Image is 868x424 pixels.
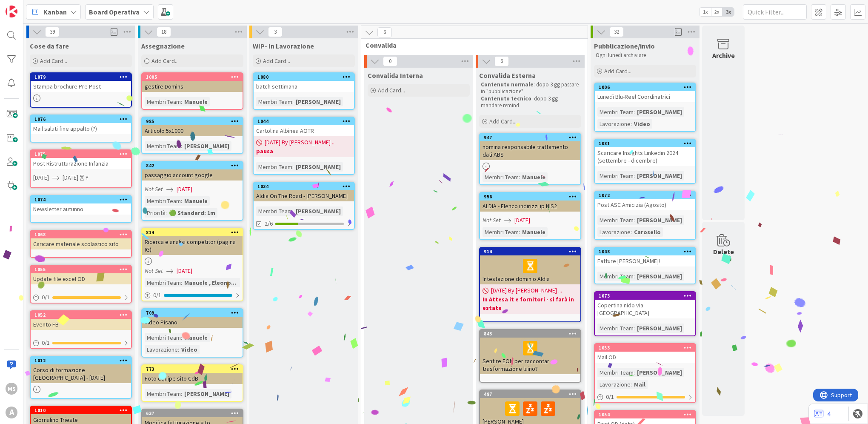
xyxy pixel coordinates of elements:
[595,140,695,147] div: 1081
[481,95,580,109] p: : dopo 3 gg mandare remind
[479,329,581,383] a: 843Sentire EON per raccontar trasformazione luino?
[365,41,577,49] span: Convalida
[594,83,696,132] a: 1006Lunedì Blu-Reel CoordinatriciMembri Team:[PERSON_NAME]Lavorazione:Video
[481,81,580,95] p: : dopo 3 gg passare in "pubblicazione"
[483,295,578,312] b: In Attesa it e fornitori - si farà in estate
[368,71,423,80] span: Convalida Interna
[177,266,192,275] span: [DATE]
[292,206,294,216] span: :
[254,117,354,125] div: 1044
[597,227,631,237] div: Lavorazione
[635,324,684,333] div: [PERSON_NAME]
[632,227,663,237] div: Carosello
[595,83,695,102] div: 1006Lunedì Blu-Reel Coordinatrici
[480,255,580,284] div: Intestazione dominio Aldia
[595,140,695,166] div: 1081Scaricare Insights Linkedin 2024 (settembre - dicembre)
[166,208,167,218] span: :
[178,345,179,354] span: :
[494,56,509,66] span: 6
[594,191,696,240] a: 1072Post ASC Amicizia (Agosto)Membri Team:[PERSON_NAME]Lavorazione:Carosello
[634,107,635,117] span: :
[142,365,243,384] div: 773Foto équipe sito CdB
[483,227,519,237] div: Membri Team
[595,300,695,318] div: Copertina nido via [GEOGRAPHIC_DATA]
[141,364,243,402] a: 773Foto équipe sito CdBMembri Team:[PERSON_NAME]
[145,141,181,151] div: Membri Team
[31,115,131,134] div: 1076Mail saluti fine appalto (?)
[31,73,131,92] div: 1079Stampa brochure Pre Post
[141,308,243,358] a: 709video PisanoMembri Team:ManueleLavorazione:Video
[595,292,695,300] div: 1073
[6,6,17,17] img: Visit kanbanzone.com
[142,410,243,417] div: 637
[480,248,580,284] div: 914Intestazione dominio Aldia
[253,117,355,175] a: 1044Cartolina Albinea AOTR[DATE] By [PERSON_NAME] ...pausaMembri Team:[PERSON_NAME]
[30,265,132,304] a: 1055Update file excel OD0/1
[256,162,292,172] div: Membri Team
[256,147,351,155] b: pausa
[31,273,131,284] div: Update file excel OD
[257,183,354,189] div: 1034
[254,81,354,92] div: batch settimana
[182,333,210,342] div: Manuele
[595,199,695,210] div: Post ASC Amicizia (Agosto)
[635,171,684,180] div: [PERSON_NAME]
[635,272,684,281] div: [PERSON_NAME]
[43,7,67,17] span: Kanban
[181,141,182,151] span: :
[713,246,734,257] div: Delete
[145,389,181,398] div: Membri Team
[31,357,131,364] div: 1012
[595,392,695,402] div: 0/1
[294,162,343,172] div: [PERSON_NAME]
[479,247,581,322] a: 914Intestazione dominio Aldia[DATE] By [PERSON_NAME] ...In Attesa it e fornitori - si farà in estate
[383,56,397,66] span: 0
[595,91,695,102] div: Lunedì Blu-Reel Coordinatrici
[34,266,131,272] div: 1055
[520,227,548,237] div: Manuele
[31,158,131,169] div: Post Ristrutturazione Infanzia
[31,292,131,303] div: 0/1
[142,117,243,125] div: 985
[595,352,695,363] div: Mail OD
[145,345,178,354] div: Lavorazione
[141,117,243,154] a: 985Articolo 5x1000Membri Team:[PERSON_NAME]
[34,407,131,413] div: 1010
[634,171,635,180] span: :
[45,27,60,37] span: 39
[631,227,632,237] span: :
[146,229,243,235] div: 814
[594,139,696,184] a: 1081Scaricare Insights Linkedin 2024 (settembre - dicembre)Membri Team:[PERSON_NAME]
[31,231,131,249] div: 1068Caricare materiale scolastico sito
[254,73,354,92] div: 1080batch settimana
[146,310,243,316] div: 709
[146,163,243,169] div: 842
[632,119,652,129] div: Video
[595,292,695,318] div: 1073Copertina nido via [GEOGRAPHIC_DATA]
[253,72,355,110] a: 1080batch settimanaMembri Team:[PERSON_NAME]
[480,141,580,160] div: nomina responsabile trattamento dati ABS
[484,249,580,255] div: 914
[631,380,632,389] span: :
[31,203,131,215] div: Newsletter autunno
[595,344,695,363] div: 1053Mail OD
[146,410,243,416] div: 637
[182,97,210,106] div: Manuele
[594,343,696,403] a: 1053Mail ODMembri Team:[PERSON_NAME]Lavorazione:Mail0/1
[634,368,635,377] span: :
[712,50,735,60] div: Archive
[141,42,185,50] span: Assegnazione
[480,193,580,212] div: 956ALDIA - Elenco indirizzi ip NIS2
[182,196,210,206] div: Manuele
[268,27,283,37] span: 3
[31,115,131,123] div: 1076
[142,236,243,255] div: Ricerca e analisi competitor (pagina IG)
[145,267,163,275] i: Not Set
[34,151,131,157] div: 1075
[597,171,634,180] div: Membri Team
[595,192,695,210] div: 1072Post ASC Amicizia (Agosto)
[292,97,294,106] span: :
[182,278,238,287] div: Manuele , Eleono...
[480,338,580,374] div: Sentire EON per raccontar trasformazione luino?
[34,197,131,203] div: 1074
